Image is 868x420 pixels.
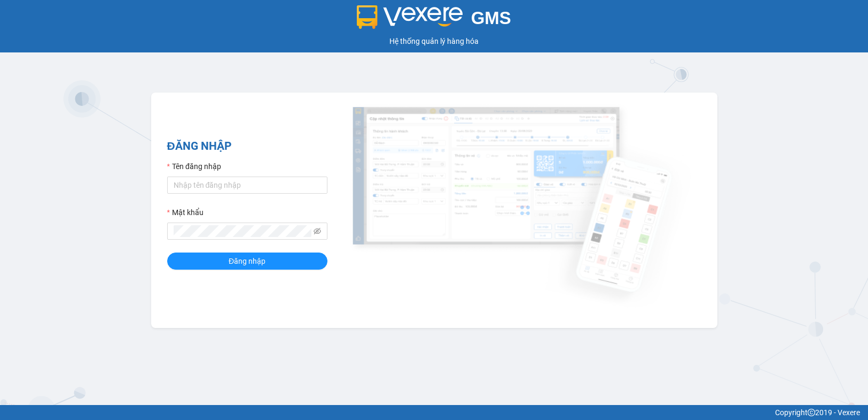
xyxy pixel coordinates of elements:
div: Copyright 2019 - Vexere [8,407,860,418]
input: Mật khẩu [174,225,311,237]
span: Đăng nhập [229,255,265,267]
button: Đăng nhập [167,253,327,270]
div: Hệ thống quản lý hàng hóa [3,35,865,47]
span: eye-invisible [314,227,321,235]
h2: ĐĂNG NHẬP [167,138,327,155]
span: copyright [808,409,815,416]
span: GMS [471,8,511,28]
input: Tên đăng nhập [167,177,327,194]
a: GMS [357,16,511,25]
label: Tên đăng nhập [167,161,221,172]
label: Mật khẩu [167,207,204,218]
img: logo 2 [357,5,463,29]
